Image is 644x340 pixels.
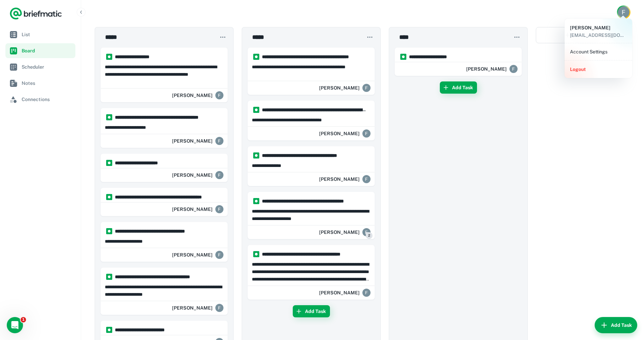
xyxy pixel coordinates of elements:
[570,31,627,39] p: [EMAIL_ADDRESS][DOMAIN_NAME]
[567,46,629,57] li: Account Settings
[7,317,23,333] iframe: Intercom live chat
[21,317,26,322] span: 1
[567,63,629,75] button: Logout
[570,24,627,31] h6: [PERSON_NAME]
